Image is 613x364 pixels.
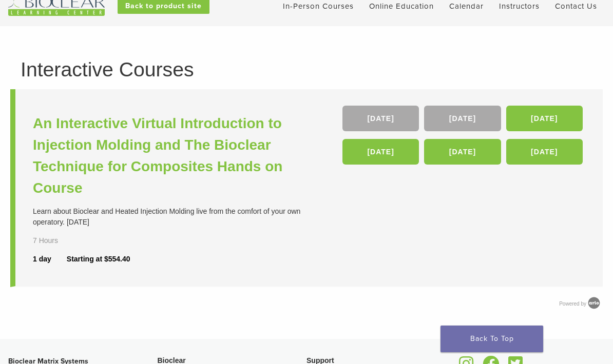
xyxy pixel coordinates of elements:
a: [DATE] [424,106,501,131]
a: Back To Top [440,326,543,352]
a: [DATE] [342,106,419,131]
a: Instructors [499,2,540,11]
a: Calendar [449,2,484,11]
a: Contact Us [555,2,597,11]
a: Powered by [559,301,603,307]
div: 1 day [33,254,67,265]
div: 7 Hours [33,235,74,246]
h1: Interactive Courses [21,59,592,79]
a: [DATE] [424,139,501,165]
img: Arlo training & Event Software [586,295,602,311]
a: [DATE] [342,139,419,165]
div: Learn about Bioclear and Heated Injection Molding live from the comfort of your own operatory. [D... [33,206,309,228]
a: [DATE] [506,139,583,165]
div: , , , , , [342,106,585,170]
a: In-Person Courses [283,2,354,11]
a: An Interactive Virtual Introduction to Injection Molding and The Bioclear Technique for Composite... [33,113,309,199]
div: Starting at $554.40 [67,254,130,265]
a: [DATE] [506,106,583,131]
a: Online Education [369,2,434,11]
